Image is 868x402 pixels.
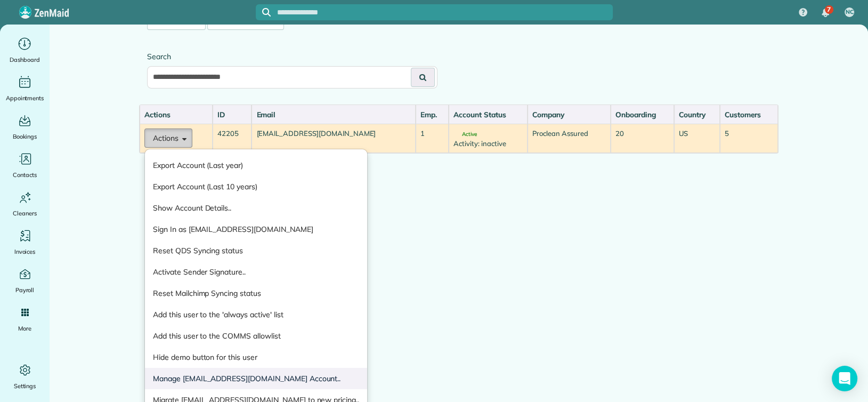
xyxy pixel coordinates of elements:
[453,109,523,120] div: Account Status
[532,109,606,120] div: Company
[256,8,271,17] button: Focus search
[674,124,720,153] td: US
[217,109,247,120] div: ID
[145,197,367,219] a: Show Account Details..
[832,366,857,391] div: Open Intercom Messenger
[213,124,252,153] td: 42205
[145,219,367,240] a: Sign In as [EMAIL_ADDRESS][DOMAIN_NAME]
[6,93,44,103] span: Appointments
[720,124,778,153] td: 5
[14,246,36,257] span: Invoices
[262,8,271,17] svg: Focus search
[615,109,669,120] div: Onboarding
[4,227,45,257] a: Invoices
[4,361,45,391] a: Settings
[10,54,40,65] span: Dashboard
[144,109,208,120] div: Actions
[725,109,773,120] div: Customers
[4,112,45,142] a: Bookings
[4,74,45,103] a: Appointments
[144,128,192,148] button: Actions
[13,208,37,219] span: Cleaners
[256,109,411,120] div: Email
[528,124,611,153] td: Proclean Assured
[453,132,477,137] span: Active
[4,150,45,180] a: Contacts
[252,124,416,153] td: [EMAIL_ADDRESS][DOMAIN_NAME]
[145,240,367,261] a: Reset QDS Syncing status
[4,189,45,219] a: Cleaners
[145,261,367,283] a: Activate Sender Signature..
[145,325,367,347] a: Add this user to the COMMS allowlist
[18,323,31,334] span: More
[147,51,437,62] label: Search
[145,304,367,325] a: Add this user to the 'always active' list
[145,283,367,304] a: Reset Mailchimp Syncing status
[846,8,854,17] span: NC
[679,109,715,120] div: Country
[145,347,367,368] a: Hide demo button for this user
[13,131,37,142] span: Bookings
[420,109,444,120] div: Emp.
[15,285,35,295] span: Payroll
[611,124,674,153] td: 20
[4,266,45,295] a: Payroll
[827,5,831,14] span: 7
[4,35,45,65] a: Dashboard
[145,176,367,197] a: Export Account (Last 10 years)
[416,124,449,153] td: 1
[453,139,523,149] div: Activity: inactive
[814,1,837,25] div: 7 unread notifications
[14,381,36,391] span: Settings
[13,170,37,180] span: Contacts
[145,155,367,176] a: Export Account (Last year)
[145,368,367,389] a: Manage [EMAIL_ADDRESS][DOMAIN_NAME] Account..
